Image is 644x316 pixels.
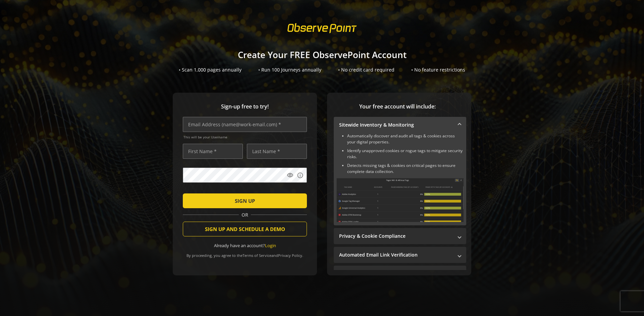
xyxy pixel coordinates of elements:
[347,163,464,175] li: Detects missing tags & cookies on critical pages to ensure complete data collection.
[183,144,243,159] input: First Name *
[183,249,307,258] div: By proceeding, you agree to the and .
[339,252,453,258] mat-panel-title: Automated Email Link Verification
[183,242,307,249] div: Already have an account?
[334,266,466,282] mat-expansion-panel-header: Performance Monitoring with Web Vitals
[183,222,307,236] button: SIGN UP AND SCHEDULE A DEMO
[265,242,276,249] a: Login
[297,172,304,179] mat-icon: info
[334,228,466,244] mat-expansion-panel-header: Privacy & Cookie Compliance
[183,193,307,208] button: SIGN UP
[339,233,453,239] mat-panel-title: Privacy & Cookie Compliance
[183,117,307,132] input: Email Address (name@work-email.com) *
[411,66,465,73] div: • No feature restrictions
[235,195,255,207] span: SIGN UP
[287,172,293,179] mat-icon: visibility
[278,253,302,258] a: Privacy Policy
[334,133,466,225] div: Sitewide Inventory & Monitoring
[179,66,241,73] div: • Scan 1,000 pages annually
[334,247,466,263] mat-expansion-panel-header: Automated Email Link Verification
[247,144,307,159] input: Last Name *
[339,122,453,128] mat-panel-title: Sitewide Inventory & Monitoring
[334,103,461,110] span: Your free account will include:
[205,223,285,235] span: SIGN UP AND SCHEDULE A DEMO
[347,148,464,160] li: Identify unapproved cookies or rogue tags to mitigate security risks.
[338,66,394,73] div: • No credit card required
[258,66,321,73] div: • Run 100 Journeys annually
[243,253,271,258] a: Terms of Service
[239,212,251,218] span: OR
[183,103,307,110] span: Sign-up free to try!
[336,178,464,222] img: Sitewide Inventory & Monitoring
[347,133,464,145] li: Automatically discover and audit all tags & cookies across your digital properties.
[334,117,466,133] mat-expansion-panel-header: Sitewide Inventory & Monitoring
[183,135,307,139] span: This will be your Username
